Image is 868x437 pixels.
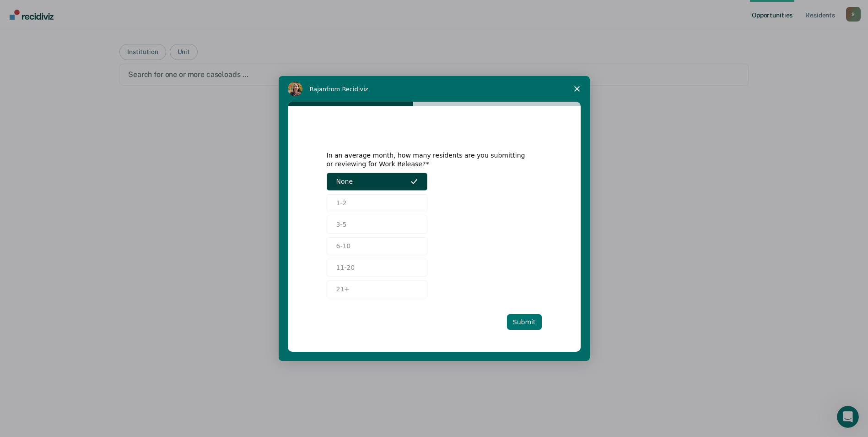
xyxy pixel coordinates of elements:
button: Submit [507,314,542,330]
button: None [327,173,427,191]
button: 3-5 [327,216,427,234]
span: 1-2 [336,198,347,208]
div: In an average month, how many residents are you submitting or reviewing for Work Release? [327,151,528,168]
span: 11-20 [336,263,355,273]
span: 6-10 [336,241,351,251]
img: Profile image for Rajan [288,82,302,96]
button: 11-20 [327,259,427,277]
span: Close survey [564,76,590,102]
span: from Recidiviz [326,86,368,93]
span: 21+ [336,284,350,294]
span: None [336,177,353,186]
button: 6-10 [327,237,427,255]
span: Rajan [310,86,327,93]
button: 1-2 [327,194,427,212]
button: 21+ [327,280,427,298]
span: 3-5 [336,220,347,229]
